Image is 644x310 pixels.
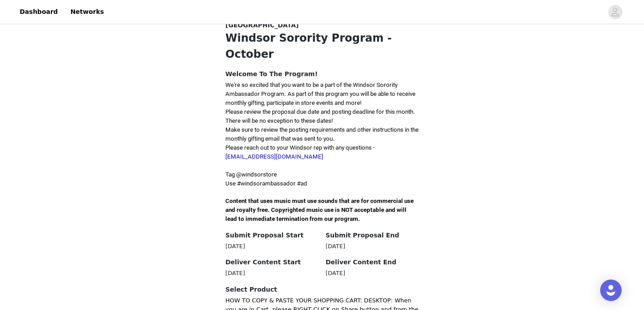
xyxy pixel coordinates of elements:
[225,108,415,124] span: Please review the proposal due date and posting deadline for this month. There will be no excepti...
[225,269,318,278] div: [DATE]
[326,242,419,251] div: [DATE]
[225,82,415,106] span: We're so excited that you want to be a part of the Windsor Sorority Ambassador Program. As part o...
[225,258,318,267] h4: Deliver Content Start
[225,21,299,30] span: [GEOGRAPHIC_DATA]
[225,180,307,187] span: Use #windsorambassador #ad
[225,30,419,62] h1: Windsor Sorority Program - October
[14,2,63,22] a: Dashboard
[326,258,419,267] h4: Deliver Content End
[225,153,323,160] a: [EMAIL_ADDRESS][DOMAIN_NAME]
[225,171,277,178] span: Tag @windsorstore
[326,269,419,278] div: [DATE]
[225,126,419,142] span: Make sure to review the posting requirements and other instructions in the monthly gifting email ...
[611,5,619,19] div: avatar
[225,242,318,251] div: [DATE]
[600,280,622,301] div: Open Intercom Messenger
[225,198,415,222] span: Content that uses music must use sounds that are for commercial use and royalty free. Copyrighted...
[225,69,419,79] h4: Welcome To The Program!
[65,2,109,22] a: Networks
[225,144,375,160] span: Please reach out to your Windsor rep with any questions -
[326,231,419,240] h4: Submit Proposal End
[225,285,419,294] h4: Select Product
[225,231,318,240] h4: Submit Proposal Start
